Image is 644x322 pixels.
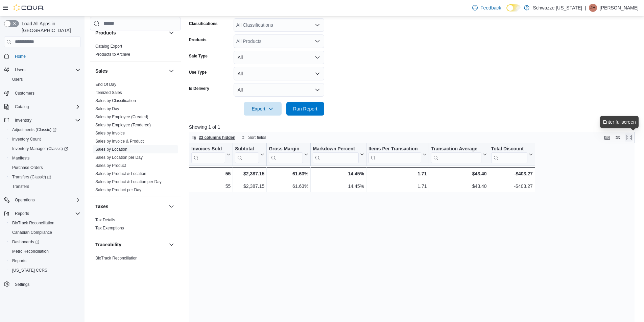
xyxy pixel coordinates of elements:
[368,146,427,163] button: Items Per Transaction
[1,195,83,205] button: Operations
[491,170,532,178] div: -$403.27
[12,258,26,264] span: Reports
[313,170,364,178] div: 14.45%
[95,241,166,248] button: Traceability
[600,4,639,12] p: [PERSON_NAME]
[15,282,29,287] span: Settings
[12,103,31,111] button: Catalog
[269,146,303,152] div: Gross Margin
[90,42,181,61] div: Products
[1,279,83,289] button: Settings
[9,228,55,237] a: Canadian Compliance
[313,146,364,163] button: Markdown Percent
[235,146,259,152] div: Subtotal
[95,68,108,74] h3: Sales
[7,153,83,163] button: Manifests
[95,203,166,210] button: Taxes
[90,216,181,235] div: Taxes
[12,209,80,218] span: Reports
[4,49,80,307] nav: Complex example
[9,145,80,153] span: Inventory Manager (Classic)
[95,187,141,193] span: Sales by Product per Day
[585,4,586,12] p: |
[12,89,37,97] a: Customers
[480,4,501,11] span: Feedback
[15,91,34,96] span: Customers
[9,173,80,181] span: Transfers (Classic)
[491,146,527,163] div: Total Discount
[7,163,83,172] button: Purchase Orders
[9,154,80,162] span: Manifests
[12,89,80,97] span: Customers
[189,124,639,130] p: Showing 1 of 1
[95,226,124,230] a: Tax Exemptions
[1,65,83,75] button: Users
[1,51,83,61] button: Home
[9,257,80,265] span: Reports
[368,146,422,163] div: Items Per Transaction
[14,4,44,11] img: Cova
[9,164,80,172] span: Purchase Orders
[12,239,39,245] span: Dashboards
[12,116,80,124] span: Inventory
[491,146,532,163] button: Total Discount
[7,237,83,247] a: Dashboards
[12,280,32,289] a: Settings
[12,280,80,288] span: Settings
[248,135,266,140] span: Sort fields
[9,219,80,227] span: BioTrack Reconciliation
[95,139,144,144] span: Sales by Invoice & Product
[9,228,80,237] span: Canadian Compliance
[95,29,116,36] h3: Products
[15,211,29,216] span: Reports
[12,155,29,161] span: Manifests
[9,145,71,153] a: Inventory Manager (Classic)
[315,39,320,44] button: Open list of options
[189,37,207,43] label: Products
[603,133,611,142] button: Keyboard shortcuts
[470,1,504,15] a: Feedback
[286,102,324,116] button: Run Report
[603,119,636,125] div: Enter fullscreen
[9,247,51,255] a: Metrc Reconciliation
[95,98,136,103] span: Sales by Classification
[313,146,358,163] div: Markdown Percent
[95,44,122,49] span: Catalog Export
[95,163,126,168] span: Sales by Product
[15,67,25,73] span: Users
[167,67,175,75] button: Sales
[269,146,303,163] div: Gross Margin
[9,266,80,274] span: Washington CCRS
[9,266,50,274] a: [US_STATE] CCRS
[191,170,231,178] div: 55
[12,116,34,124] button: Inventory
[95,179,162,184] a: Sales by Product & Location per Day
[9,75,25,83] a: Users
[234,51,324,64] button: All
[234,83,324,97] button: All
[431,170,486,178] div: $43.40
[95,147,127,152] span: Sales by Location
[1,209,83,218] button: Reports
[9,238,42,246] a: Dashboards
[191,146,231,163] button: Invoices Sold
[95,115,148,119] a: Sales by Employee (Created)
[95,90,122,95] a: Itemized Sales
[199,135,236,140] span: 23 columns hidden
[12,209,32,218] button: Reports
[1,116,83,125] button: Inventory
[15,104,29,109] span: Catalog
[95,82,116,87] a: End Of Day
[12,52,80,60] span: Home
[12,220,54,226] span: BioTrack Reconciliation
[248,102,278,116] span: Export
[191,146,225,163] div: Invoices Sold
[95,256,138,261] a: BioTrack Reconciliation
[533,4,582,12] p: Schwazze [US_STATE]
[293,105,317,112] span: Run Report
[95,171,146,176] a: Sales by Product & Location
[95,106,119,111] a: Sales by Day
